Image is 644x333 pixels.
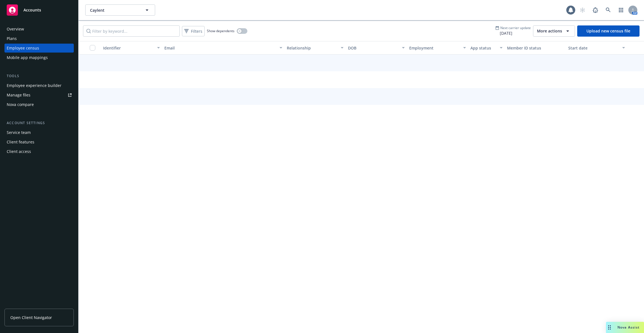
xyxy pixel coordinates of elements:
div: Client features [7,138,34,147]
div: Client access [7,147,31,156]
button: DOB [346,41,407,55]
div: DOB [348,45,399,51]
button: Email [162,41,285,55]
a: Search [603,4,614,16]
span: Next carrier update [500,25,531,30]
input: Select all [90,45,95,51]
span: Accounts [23,8,41,12]
input: Filter by keyword... [83,25,180,37]
a: Overview [4,25,74,34]
a: Accounts [4,2,74,18]
a: Mobile app mappings [4,53,74,62]
a: Client access [4,147,74,156]
button: Identifier [101,41,162,55]
a: Switch app [615,4,627,16]
div: Mobile app mappings [7,53,48,62]
a: Plans [4,34,74,43]
div: Plans [7,34,17,43]
button: App status [468,41,505,55]
a: Start snowing [577,4,588,16]
span: Open Client Navigator [10,315,52,320]
span: Caylent [90,7,138,13]
div: Manage files [7,91,30,100]
button: Start date [566,41,627,55]
div: Identifier [103,45,154,51]
div: Employee census [7,44,39,53]
button: More actions [533,25,575,37]
button: Relationship [285,41,346,55]
div: Tools [4,73,74,79]
div: Start date [568,45,619,51]
a: Employee experience builder [4,81,74,90]
a: Client features [4,138,74,147]
span: [DATE] [495,30,531,36]
button: Member ID status [505,41,566,55]
div: Service team [7,128,31,137]
div: Drag to move [606,322,613,333]
div: Employment [409,45,460,51]
a: Manage files [4,91,74,100]
a: Nova compare [4,100,74,109]
span: Show dependents [207,29,235,33]
a: Report a Bug [590,4,601,16]
a: Upload new census file [577,25,640,37]
button: Caylent [85,4,155,16]
a: Employee census [4,44,74,53]
div: Member ID status [507,45,564,51]
div: Relationship [287,45,337,51]
span: Nova Assist [617,325,640,330]
div: App status [470,45,496,51]
button: Filters [182,26,205,36]
span: Filters [183,27,203,35]
a: Service team [4,128,74,137]
button: Nova Assist [606,322,644,333]
div: Email [164,45,276,51]
button: Employment [407,41,468,55]
div: Nova compare [7,100,34,109]
span: Filters [191,28,202,34]
div: Account settings [4,120,74,126]
div: Overview [7,25,24,34]
div: Employee experience builder [7,81,61,90]
span: More actions [537,28,562,34]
